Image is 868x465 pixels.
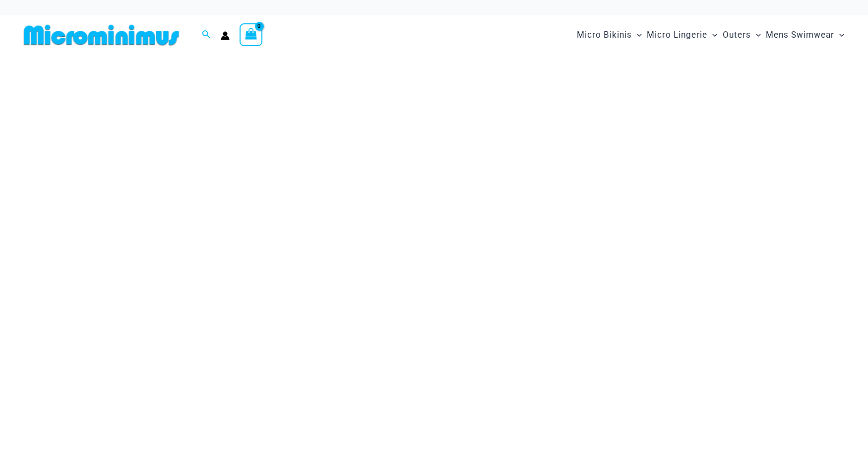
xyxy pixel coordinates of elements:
[834,22,844,48] span: Menu Toggle
[221,31,230,40] a: Account icon link
[763,20,847,50] a: Mens SwimwearMenu ToggleMenu Toggle
[574,20,644,50] a: Micro BikinisMenu ToggleMenu Toggle
[647,22,707,48] span: Micro Lingerie
[577,22,632,48] span: Micro Bikinis
[720,20,763,50] a: OutersMenu ToggleMenu Toggle
[202,29,211,41] a: Search icon link
[240,23,262,46] a: View Shopping Cart, empty
[766,22,834,48] span: Mens Swimwear
[632,22,642,48] span: Menu Toggle
[751,22,761,48] span: Menu Toggle
[20,24,183,46] img: MM SHOP LOGO FLAT
[707,22,717,48] span: Menu Toggle
[723,22,751,48] span: Outers
[573,18,848,52] nav: Site Navigation
[644,20,720,50] a: Micro LingerieMenu ToggleMenu Toggle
